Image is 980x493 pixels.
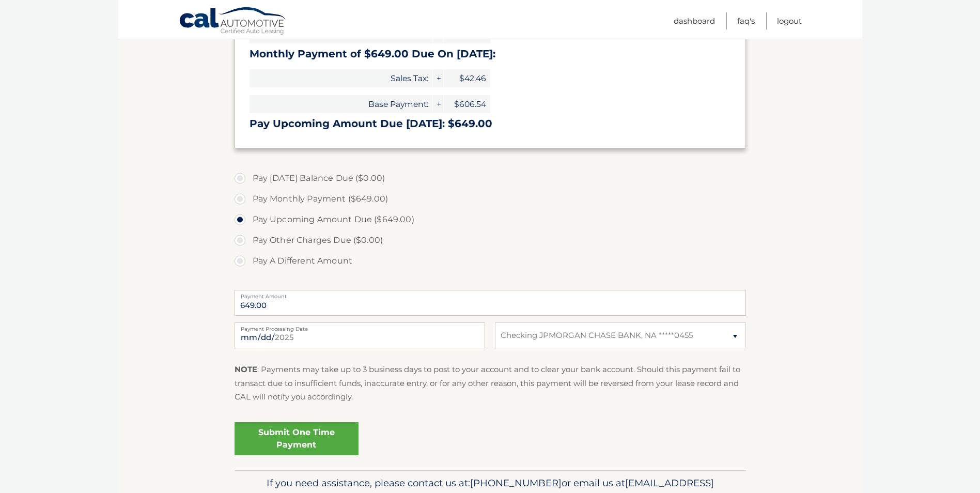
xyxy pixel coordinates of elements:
[433,95,443,113] span: +
[470,477,562,489] span: [PHONE_NUMBER]
[235,322,485,331] label: Payment Processing Date
[179,7,287,37] a: Cal Automotive
[250,48,731,60] h3: Monthly Payment of $649.00 Due On [DATE]:
[235,290,746,298] label: Payment Amount
[235,364,257,374] strong: NOTE
[235,230,746,251] label: Pay Other Charges Due ($0.00)
[235,189,746,209] label: Pay Monthly Payment ($649.00)
[674,12,715,29] a: Dashboard
[235,168,746,189] label: Pay [DATE] Balance Due ($0.00)
[250,69,432,87] span: Sales Tax:
[235,322,485,348] input: Payment Date
[235,209,746,230] label: Pay Upcoming Amount Due ($649.00)
[433,69,443,87] span: +
[250,95,432,113] span: Base Payment:
[235,290,746,316] input: Payment Amount
[235,422,359,455] a: Submit One Time Payment
[444,69,490,87] span: $42.46
[777,12,802,29] a: Logout
[444,95,490,113] span: $606.54
[235,363,746,404] p: : Payments may take up to 3 business days to post to your account and to clear your bank account....
[235,251,746,271] label: Pay A Different Amount
[737,12,755,29] a: FAQ's
[250,117,731,130] h3: Pay Upcoming Amount Due [DATE]: $649.00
